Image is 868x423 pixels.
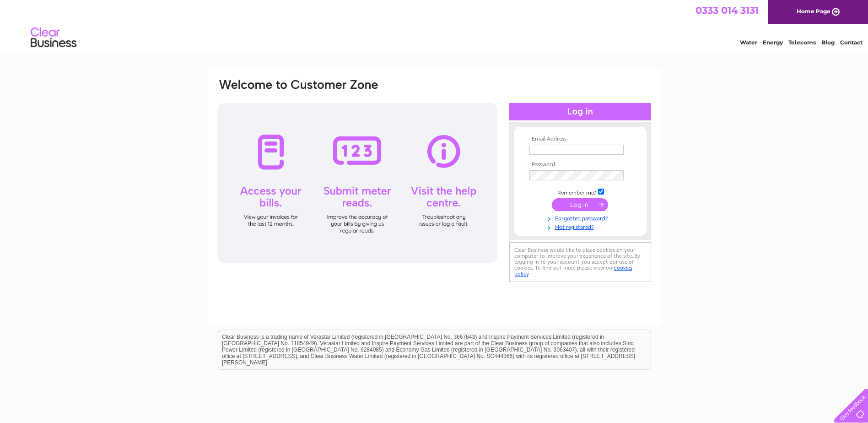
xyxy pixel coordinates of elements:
a: Blog [821,39,835,46]
a: Telecoms [788,39,816,46]
a: 0333 014 3131 [695,5,759,16]
a: cookies policy [514,265,632,277]
a: Energy [763,39,783,46]
a: Contact [840,39,863,46]
th: Email Address: [527,136,633,142]
td: Remember me? [527,187,633,196]
th: Password: [527,162,633,168]
div: Clear Business would like to place cookies on your computer to improve your experience of the sit... [509,242,651,282]
a: Not registered? [529,222,633,231]
input: Submit [552,198,608,211]
img: logo.png [30,24,77,52]
div: Clear Business is a trading name of Verastar Limited (registered in [GEOGRAPHIC_DATA] No. 3667643... [218,5,651,44]
a: Forgotten password? [529,213,633,222]
a: Water [740,39,757,46]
